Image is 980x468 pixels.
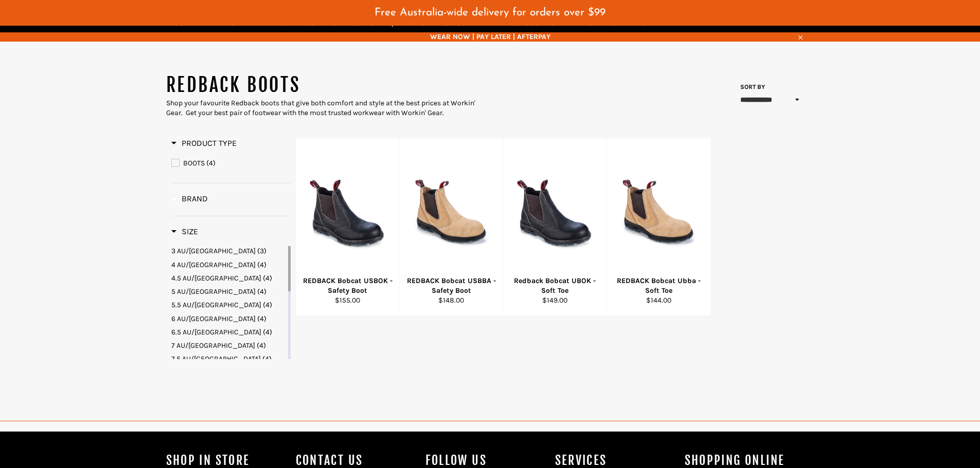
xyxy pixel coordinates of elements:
[171,194,208,204] h3: Brand
[262,354,272,363] span: (4)
[171,314,286,324] a: 6 AU/UK
[171,260,286,270] a: 4 AU/UK
[399,138,503,316] a: REDBACK Bobcat USBBA - Safety BootREDBACK Bobcat USBBA - Safety Boot$148.00
[406,276,497,296] div: REDBACK Bobcat USBBA - Safety Boot
[171,227,198,237] h3: Size
[510,276,600,296] div: Redback Bobcat UBOK - Soft Toe
[614,276,704,296] div: REDBACK Bobcat Ubba - Soft Toe
[171,287,256,296] span: 5 AU/[GEOGRAPHIC_DATA]
[171,246,286,256] a: 3 AU/UK
[171,247,256,255] span: 3 AU/[GEOGRAPHIC_DATA]
[171,287,286,296] a: 5 AU/UK
[257,341,266,350] span: (4)
[257,314,266,323] span: (4)
[263,301,272,309] span: (4)
[171,274,261,283] span: 4.5 AU/[GEOGRAPHIC_DATA]
[171,354,261,363] span: 7.5 AU/[GEOGRAPHIC_DATA]
[171,260,256,269] span: 4 AU/[GEOGRAPHIC_DATA]
[263,328,272,336] span: (4)
[737,83,765,91] label: Sort by
[375,7,605,18] span: Free Australia-wide delivery for orders over $99
[171,158,291,169] a: BOOTS
[302,276,393,296] div: REDBACK Bobcat USBOK - Safety Boot
[171,314,256,323] span: 6 AU/[GEOGRAPHIC_DATA]
[166,72,490,98] h1: REDBACK BOOTS
[166,32,814,42] span: WEAR NOW | PAY LATER | AFTERPAY
[171,354,286,364] a: 7.5 AU/UK
[257,247,266,255] span: (3)
[171,300,286,310] a: 5.5 AU/UK
[183,159,205,167] span: BOOTS
[257,260,266,269] span: (4)
[166,98,490,118] div: Shop your favourite Redback boots that give both comfort and style at the best prices at Workin' ...
[171,341,286,350] a: 7 AU/UK
[257,287,266,296] span: (4)
[607,138,710,316] a: REDBACK Bobcat Ubba - Soft ToeREDBACK Bobcat Ubba - Soft Toe$144.00
[171,328,261,336] span: 6.5 AU/[GEOGRAPHIC_DATA]
[171,327,286,337] a: 6.5 AU/UK
[171,341,255,350] span: 7 AU/[GEOGRAPHIC_DATA]
[263,274,272,283] span: (4)
[171,138,237,148] h3: Product Type
[171,301,261,309] span: 5.5 AU/[GEOGRAPHIC_DATA]
[171,227,198,236] span: Size
[296,138,400,316] a: REDBACK Bobcat USBOK - Safety BootREDBACK Bobcat USBOK - Safety Boot$155.00
[171,273,286,283] a: 4.5 AU/UK
[503,138,607,316] a: Redback Bobcat UBOK - Soft ToeRedback Bobcat UBOK - Soft Toe$149.00
[206,159,216,167] span: (4)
